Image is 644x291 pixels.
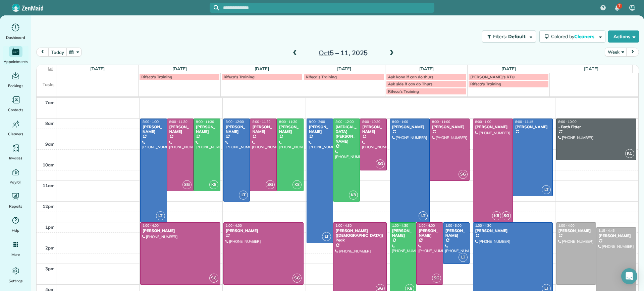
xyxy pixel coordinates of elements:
[419,211,428,220] span: LT
[432,274,441,283] span: SG
[43,162,55,167] span: 10am
[418,228,441,238] div: [PERSON_NAME]
[209,180,218,189] span: K8
[210,5,219,10] button: Focus search
[362,120,380,124] span: 8:00 - 10:30
[143,223,159,228] span: 1:00 - 4:00
[598,228,614,233] span: 1:15 - 4:45
[493,33,507,40] span: Filters:
[558,223,575,228] span: 1:00 - 4:00
[515,125,551,129] div: [PERSON_NAME]
[349,191,358,200] span: K8
[45,266,55,271] span: 3pm
[598,233,634,238] div: [PERSON_NAME]
[432,125,468,129] div: [PERSON_NAME]
[6,34,25,41] span: Dashboard
[172,66,187,71] a: [DATE]
[419,223,435,228] span: 1:00 - 4:00
[625,149,634,158] span: KC
[539,30,605,43] button: Colored byCleaners
[8,82,23,89] span: Bookings
[621,268,637,284] div: Open Intercom Messenger
[605,48,627,57] button: Week
[337,66,352,71] a: [DATE]
[225,125,248,134] div: [PERSON_NAME]
[515,120,533,124] span: 8:00 - 11:45
[388,74,433,79] span: Ask kona if can do thurs
[502,211,511,220] span: SG
[252,125,275,134] div: [PERSON_NAME]
[3,266,29,284] a: Settings
[459,170,468,179] span: SG
[196,120,214,124] span: 8:00 - 11:30
[9,203,22,210] span: Reports
[239,191,248,200] span: LT
[392,228,415,238] div: [PERSON_NAME]
[141,74,172,79] span: Rifeca's Training
[482,30,536,43] button: Filters: Default
[392,125,428,129] div: [PERSON_NAME]
[11,251,20,258] span: More
[432,120,450,124] span: 8:00 - 11:00
[301,49,385,57] h2: 5 – 11, 2025
[475,120,491,124] span: 8:00 - 1:00
[608,30,639,43] button: Actions
[630,5,635,10] span: ME
[169,125,192,134] div: [PERSON_NAME]
[492,211,501,220] span: K8
[459,253,468,262] span: LT
[8,131,23,137] span: Cleaners
[335,228,384,243] div: [PERSON_NAME] ([DEMOGRAPHIC_DATA]) Peak
[508,33,526,40] span: Default
[376,159,385,168] span: SG
[143,120,159,124] span: 8:00 - 1:00
[36,48,49,57] button: prev
[209,274,218,283] span: SG
[309,125,331,134] div: [PERSON_NAME]
[610,1,624,15] div: 7 unread notifications
[392,223,408,228] span: 1:00 - 4:30
[45,224,55,230] span: 1pm
[470,81,501,86] span: Rifeca's Training
[558,120,577,124] span: 8:00 - 10:00
[169,120,187,124] span: 8:00 - 11:30
[392,120,408,124] span: 8:00 - 1:00
[445,223,462,228] span: 1:00 - 3:00
[319,49,330,57] span: Oct
[3,215,29,234] a: Help
[445,228,468,238] div: [PERSON_NAME]
[214,5,219,10] svg: Focus search
[3,119,29,137] a: Cleaners
[223,74,254,79] span: Rifeca's Training
[584,66,598,71] a: [DATE]
[322,232,331,241] span: LT
[309,120,325,124] span: 8:00 - 2:00
[10,179,22,186] span: Payroll
[8,106,23,113] span: Contacts
[196,125,218,134] div: [PERSON_NAME]
[3,46,29,65] a: Appointments
[3,191,29,210] a: Reports
[542,185,551,194] span: LT
[279,120,297,124] span: 8:00 - 11:30
[306,74,337,79] span: Rifeca's Training
[142,228,218,233] div: [PERSON_NAME]
[3,167,29,186] a: Payroll
[225,228,302,233] div: [PERSON_NAME]
[226,120,244,124] span: 8:00 - 12:00
[226,223,242,228] span: 1:00 - 4:00
[501,66,516,71] a: [DATE]
[3,22,29,41] a: Dashboard
[255,66,269,71] a: [DATE]
[551,33,597,40] span: Colored by
[335,120,354,124] span: 8:00 - 12:00
[388,81,433,86] span: Ask side if can do Thurs
[479,30,536,43] a: Filters: Default
[335,125,358,144] div: [MEDICAL_DATA][PERSON_NAME]
[335,223,352,228] span: 1:00 - 4:30
[9,155,22,161] span: Invoices
[48,48,67,57] button: today
[3,94,29,113] a: Contacts
[475,228,551,233] div: [PERSON_NAME]
[558,125,634,129] div: - Bath Fitter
